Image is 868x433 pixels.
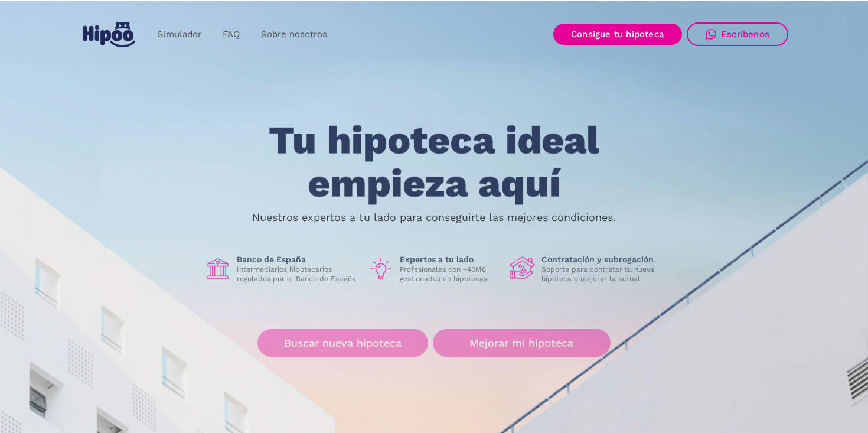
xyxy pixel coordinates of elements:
a: Buscar nueva hipoteca [257,329,428,357]
a: Consigue tu hipoteca [553,24,682,45]
h1: Tu hipoteca ideal empieza aquí [210,119,658,205]
h1: Banco de España [237,254,358,265]
a: Mejorar mi hipoteca [433,329,611,357]
p: Nuestros expertos a tu lado para conseguirte las mejores condiciones. [252,213,616,222]
h1: Expertos a tu lado [400,254,500,265]
h1: Contratación y subrogación [541,254,663,265]
div: Escríbenos [721,29,769,40]
p: Profesionales con +40M€ gestionados en hipotecas [400,265,500,284]
a: Simulador [147,23,212,46]
a: Sobre nosotros [250,23,338,46]
a: home [80,17,138,52]
p: Soporte para contratar tu nueva hipoteca o mejorar la actual [541,265,663,284]
a: FAQ [212,23,250,46]
p: Intermediarios hipotecarios regulados por el Banco de España [237,265,358,284]
a: Escríbenos [687,22,788,46]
